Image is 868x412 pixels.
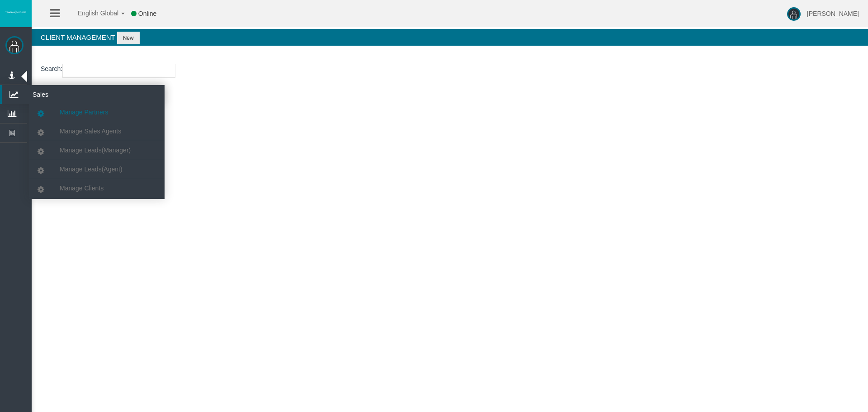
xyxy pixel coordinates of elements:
a: Manage Clients [29,180,165,196]
span: Manage Sales Agents [60,128,121,135]
span: Sales [26,85,114,104]
label: Search [41,64,61,74]
p: : [41,64,859,78]
a: Manage Leads(Manager) [29,142,165,158]
span: English Global [66,9,118,17]
img: logo.svg [5,10,27,14]
span: Manage Partners [60,109,108,116]
button: New [117,32,140,44]
a: Manage Sales Agents [29,123,165,139]
span: Manage Leads(Manager) [60,147,131,154]
span: Manage Clients [60,185,104,192]
span: Manage Leads(Agent) [60,166,123,173]
span: Online [138,10,156,17]
a: Manage Partners [29,104,165,120]
img: user-image [787,7,801,21]
a: Manage Leads(Agent) [29,161,165,177]
a: Sales [2,85,165,104]
span: [PERSON_NAME] [807,10,859,17]
span: Client Management [41,33,115,41]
